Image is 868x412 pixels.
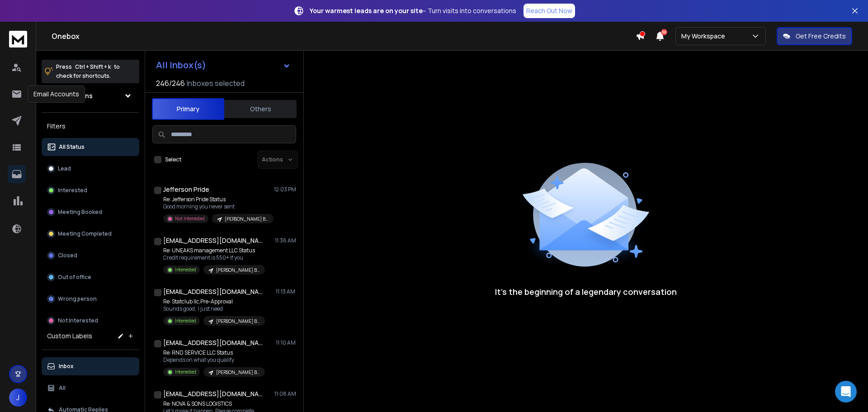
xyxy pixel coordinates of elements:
[276,288,296,295] p: 11:13 AM
[58,274,91,281] p: Out of office
[42,181,139,199] button: Interested
[163,203,272,210] p: Good morning you never sent
[152,98,224,120] button: Primary
[274,186,296,193] p: 12:03 PM
[58,252,77,259] p: Closed
[163,185,209,194] h1: Jefferson Pride
[163,338,263,347] h1: [EMAIL_ADDRESS][DOMAIN_NAME]
[42,312,139,330] button: Not Interested
[175,266,196,273] p: Interested
[59,363,74,370] p: Inbox
[163,254,265,261] p: Credit requirement is 550+ If you
[156,78,185,89] span: 246 / 246
[42,225,139,243] button: Meeting Completed
[216,369,259,376] p: [PERSON_NAME] Blast #433
[163,356,265,364] p: Depends on what you qualify
[58,230,112,237] p: Meeting Completed
[163,287,263,296] h1: [EMAIL_ADDRESS][DOMAIN_NAME]
[163,247,265,254] p: Re: UNEAKS management LLC Status
[661,29,667,35] span: 50
[224,99,297,119] button: Others
[216,267,259,274] p: [PERSON_NAME] Blast #433
[74,62,112,72] span: Ctrl + Shift + k
[52,31,636,42] h1: Onebox
[835,381,857,403] div: Open Intercom Messenger
[58,165,71,172] p: Lead
[9,31,27,47] img: logo
[9,388,27,407] button: J
[681,32,729,41] p: My Workspace
[42,87,139,105] button: All Campaigns
[163,298,265,305] p: Re: Statclub llc,Pre-Approval
[310,6,423,15] strong: Your warmest leads are on your site
[163,196,272,203] p: Re: Jefferson Pride Status
[58,295,97,303] p: Wrong person
[163,389,263,398] h1: [EMAIL_ADDRESS][DOMAIN_NAME]
[163,349,265,356] p: Re: RND SERVICE LLC Status
[524,4,575,18] a: Reach Out Now
[165,156,181,163] label: Select
[58,208,102,216] p: Meeting Booked
[59,384,66,392] p: All
[274,390,296,398] p: 11:08 AM
[796,32,846,41] p: Get Free Credits
[310,6,516,15] p: – Turn visits into conversations
[42,246,139,265] button: Closed
[58,317,98,324] p: Not Interested
[42,268,139,286] button: Out of office
[276,339,296,346] p: 11:10 AM
[175,317,196,324] p: Interested
[187,78,245,89] h3: Inboxes selected
[42,379,139,397] button: All
[58,187,87,194] p: Interested
[163,305,265,313] p: Sounds good, I just need
[216,318,259,325] p: [PERSON_NAME] Blast #433
[175,215,205,222] p: Not Interested
[225,216,268,223] p: [PERSON_NAME] Blast #433
[156,61,206,70] h1: All Inbox(s)
[526,6,572,15] p: Reach Out Now
[175,369,196,375] p: Interested
[163,400,265,407] p: Re: NOVA & SONS LOGISTICS
[42,357,139,375] button: Inbox
[59,143,85,151] p: All Status
[163,236,263,245] h1: [EMAIL_ADDRESS][DOMAIN_NAME]
[495,285,677,298] p: It’s the beginning of a legendary conversation
[42,290,139,308] button: Wrong person
[149,56,298,74] button: All Inbox(s)
[777,27,852,45] button: Get Free Credits
[42,120,139,133] h3: Filters
[275,237,296,244] p: 11:36 AM
[42,138,139,156] button: All Status
[47,331,92,341] h3: Custom Labels
[56,62,120,81] p: Press to check for shortcuts.
[42,160,139,178] button: Lead
[42,203,139,221] button: Meeting Booked
[28,85,85,103] div: Email Accounts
